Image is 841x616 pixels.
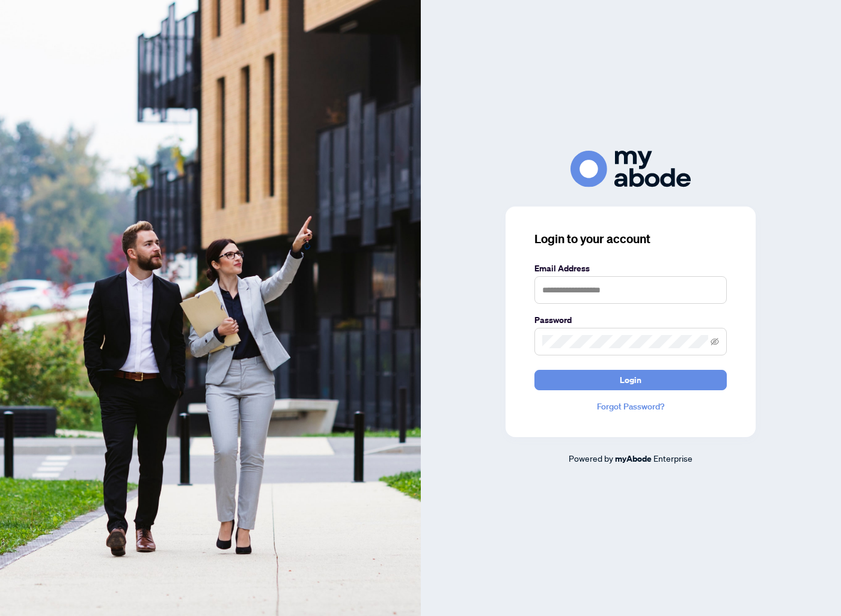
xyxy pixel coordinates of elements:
a: myAbode [615,452,652,465]
label: Password [534,313,727,327]
img: ma-logo [570,151,691,187]
span: eye-invisible [711,337,719,346]
span: Enterprise [653,453,693,464]
button: Login [534,370,727,390]
a: Forgot Password? [534,400,727,413]
span: Login [620,370,641,390]
label: Email Address [534,262,727,275]
h3: Login to your account [534,231,727,247]
span: Powered by [569,453,613,464]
